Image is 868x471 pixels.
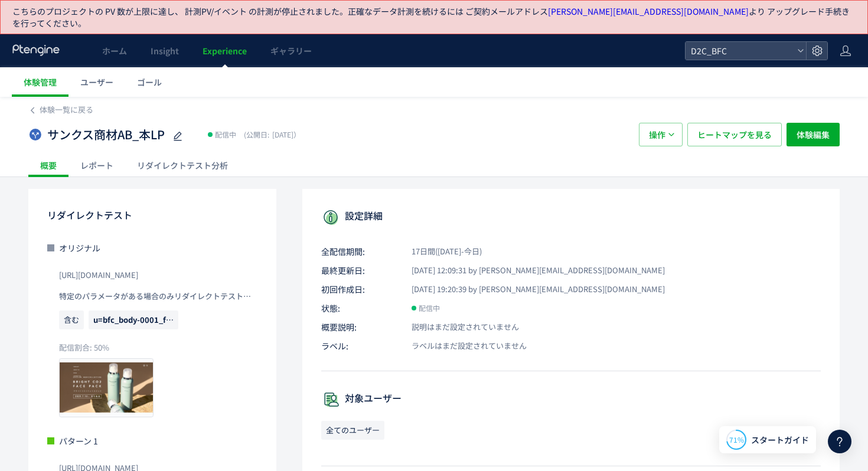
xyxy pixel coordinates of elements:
[321,264,398,276] span: 最終更新日:
[59,266,138,284] span: https://store.borderfree-official.com/lp
[80,76,113,88] span: ユーザー
[102,45,127,57] span: ホーム
[28,153,68,177] div: 概要
[787,123,840,146] button: 体験編集
[398,246,482,257] span: 17日間([DATE]-今日)
[729,434,744,444] span: 71%
[398,341,527,352] span: ラベルはまだ設定されていません
[244,129,269,139] span: (公開日:
[797,123,830,146] span: 体験編集
[241,129,301,139] span: [DATE]）
[321,208,821,227] p: 設定詳細
[321,340,398,352] span: ラベル:
[59,287,257,306] p: 特定のパラメータがある場合のみリダイレクトテストを実行
[151,45,179,57] span: Insight
[398,284,665,295] span: [DATE] 19:20:39 by [PERSON_NAME][EMAIL_ADDRESS][DOMAIN_NAME]
[137,76,162,88] span: ゴール
[59,435,98,447] span: パターン 1
[24,76,57,88] span: 体験管理
[639,123,683,146] button: 操作
[89,310,178,329] span: u=bfc_body-0001_fb_ad0001_01_nonbo
[68,153,125,177] div: レポート
[321,302,398,314] span: 状態:
[548,5,749,17] a: [PERSON_NAME][EMAIL_ADDRESS][DOMAIN_NAME]
[125,153,240,177] div: リダイレクトテスト分析
[419,302,440,314] span: 配信中
[59,310,84,329] span: 含む
[12,5,850,29] span: 正確なデータ計測を続けるには ご契約メールアドレス より アップグレード手続きを行ってください。
[687,42,792,60] span: D2C_BFC
[321,283,398,295] span: 初回作成日:
[321,390,821,409] p: 対象ユーザー
[215,129,236,140] span: 配信中
[697,123,772,146] span: ヒートマップを見る
[398,265,665,276] span: [DATE] 12:09:31 by [PERSON_NAME][EMAIL_ADDRESS][DOMAIN_NAME]
[321,421,384,440] span: 全てのユーザー
[40,104,93,115] span: 体験一覧に戻る
[59,242,100,254] span: オリジナル
[12,5,856,29] p: こちらのプロジェクトの PV 数が上限に達し、 計測PV/イベント の計測が停止されました。
[47,126,165,143] span: サンクス商材AB_本LP
[203,45,247,57] span: Experience
[321,321,398,333] span: 概要説明:
[687,123,782,146] button: ヒートマップを見る
[321,246,398,257] span: 全配信期間:
[751,434,809,446] span: スタートガイド
[59,342,257,354] p: 配信割合: 50%
[47,205,257,224] p: リダイレクトテスト
[270,45,312,57] span: ギャラリー
[60,359,153,417] img: 3c736d1b26fb98d04fb3e8876c521d1f1754389281273.jpeg
[93,314,244,325] span: u=bfc_body-0001_fb_ad0001_01_nonbo
[649,123,665,146] span: 操作
[398,322,519,333] span: 説明はまだ設定されていません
